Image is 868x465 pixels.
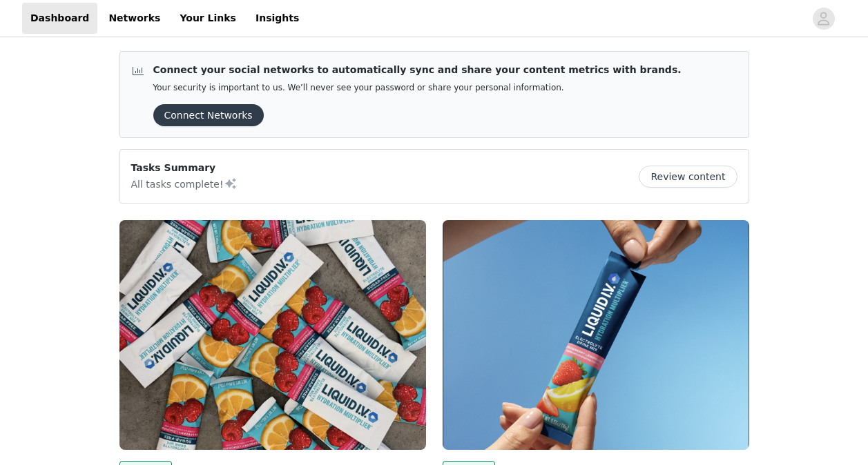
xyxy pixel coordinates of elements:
[153,104,264,126] button: Connect Networks
[153,63,682,77] p: Connect your social networks to automatically sync and share your content metrics with brands.
[247,3,307,34] a: Insights
[639,166,737,188] button: Review content
[153,83,682,93] p: Your security is important to us. We’ll never see your password or share your personal information.
[22,3,97,34] a: Dashboard
[131,175,238,192] p: All tasks complete!
[443,220,749,450] img: Liquid I.V.
[817,8,830,30] div: avatar
[171,3,244,34] a: Your Links
[131,161,238,175] p: Tasks Summary
[100,3,168,34] a: Networks
[119,220,426,450] img: Liquid I.V.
